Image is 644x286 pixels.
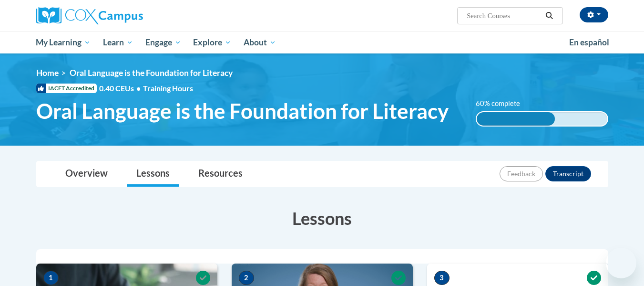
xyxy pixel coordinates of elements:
[36,7,143,24] img: Cox Campus
[476,98,531,109] label: 60% complete
[70,68,233,78] span: Oral Language is the Foundation for Literacy
[434,271,450,285] span: 3
[542,10,556,21] button: Search
[136,84,141,93] span: •
[466,10,542,21] input: Search Courses
[187,32,237,53] a: Explore
[500,166,543,181] button: Feedback
[36,206,608,230] h3: Lessons
[139,32,187,53] a: Engage
[36,37,91,48] span: My Learning
[145,37,181,48] span: Engage
[36,84,97,93] span: IACET Accredited
[36,98,449,124] span: Oral Language is the Foundation for Literacy
[127,161,179,187] a: Lessons
[477,112,555,126] div: 60% complete
[563,32,615,53] a: En español
[606,248,636,278] iframe: Button to launch messaging window
[97,32,139,53] a: Learn
[43,271,59,285] span: 1
[36,7,217,24] a: Cox Campus
[143,84,193,93] span: Training Hours
[36,68,59,78] a: Home
[56,161,117,187] a: Overview
[239,271,254,285] span: 2
[189,161,252,187] a: Resources
[244,37,276,48] span: About
[30,32,97,53] a: My Learning
[103,37,133,48] span: Learn
[545,166,591,181] button: Transcript
[22,32,623,53] div: Main menu
[193,37,231,48] span: Explore
[580,7,608,22] button: Account Settings
[569,37,609,47] span: En español
[99,83,143,94] span: 0.40 CEUs
[237,32,282,53] a: About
